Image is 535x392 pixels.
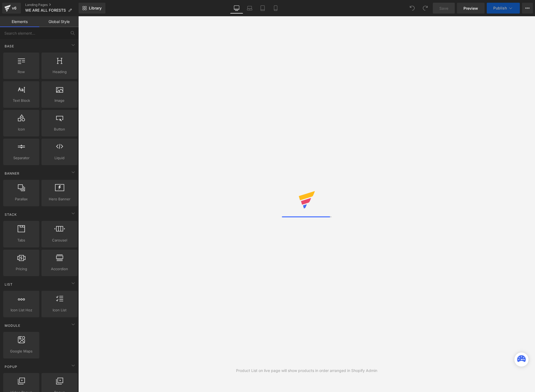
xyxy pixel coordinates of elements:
[4,44,15,49] span: Base
[5,237,38,243] span: Tabs
[522,3,533,14] button: More
[407,3,418,14] button: Undo
[5,196,38,202] span: Parallax
[5,348,38,354] span: Google Maps
[5,155,38,161] span: Separator
[89,6,102,11] span: Library
[487,3,520,14] button: Publish
[43,69,76,75] span: Heading
[236,368,377,374] div: Product List on live page will show products in order arranged in Shopify Admin
[5,307,38,313] span: Icon List Hoz
[243,3,256,14] a: Laptop
[79,3,105,14] a: New Library
[5,69,38,75] span: Row
[43,155,76,161] span: Liquid
[43,126,76,132] span: Button
[43,307,76,313] span: Icon List
[5,266,38,272] span: Pricing
[43,196,76,202] span: Hero Banner
[43,266,76,272] span: Accordion
[43,98,76,103] span: Image
[457,3,485,14] a: Preview
[4,323,21,328] span: Module
[4,364,18,369] span: Popup
[269,3,282,14] a: Mobile
[4,171,20,176] span: Banner
[4,212,17,217] span: Stack
[25,3,79,7] a: Landing Pages
[11,5,18,12] div: v6
[463,5,478,11] span: Preview
[5,98,38,103] span: Text Block
[25,8,66,12] span: WE ARE ALL FORESTS
[439,5,448,11] span: Save
[256,3,269,14] a: Tablet
[5,126,38,132] span: Icon
[493,6,507,10] span: Publish
[43,237,76,243] span: Carousel
[4,282,13,287] span: List
[2,3,21,14] a: v6
[230,3,243,14] a: Desktop
[420,3,431,14] button: Redo
[39,16,79,27] a: Global Style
